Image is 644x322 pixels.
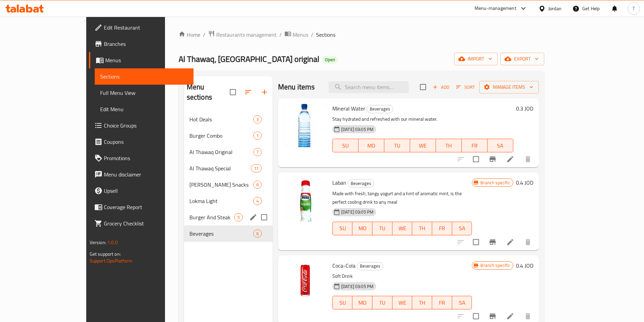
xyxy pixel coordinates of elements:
[179,30,544,39] nav: breadcrumb
[435,223,449,233] span: FR
[395,223,410,233] span: WE
[184,209,273,225] div: Burger And Steak5edit
[316,31,335,39] span: Sections
[89,117,194,134] a: Choice Groups
[90,250,121,258] span: Get support on:
[516,104,533,113] h6: 0.3 JOD
[387,141,407,151] span: TU
[253,115,262,123] div: items
[248,212,258,222] button: edit
[184,111,273,128] div: Hot Deals3
[335,223,350,233] span: SU
[469,152,483,166] span: Select to update
[254,198,261,204] span: 4
[90,256,133,265] a: Support.OpsPlatform
[189,132,253,140] span: Burger Combo
[89,150,194,166] a: Promotions
[485,83,533,91] span: Manage items
[456,83,475,91] span: Sort
[254,149,261,155] span: 7
[506,55,539,63] span: export
[254,231,261,237] span: 6
[415,298,429,308] span: TH
[89,19,194,36] a: Edit Restaurant
[253,132,262,140] div: items
[412,222,432,235] button: TH
[332,177,346,188] span: Laban
[254,182,261,188] span: 6
[490,141,511,151] span: SA
[283,178,327,221] img: Laban
[184,144,273,160] div: Al Thawaq Original7
[184,193,273,209] div: Lokma Light4
[372,296,392,309] button: TU
[335,141,356,151] span: SU
[484,234,501,250] button: Branch-specific-item
[548,5,562,12] div: Jordan
[89,183,194,199] a: Upsell
[430,82,452,92] span: Add item
[104,187,188,195] span: Upsell
[100,89,188,97] span: Full Menu View
[516,261,533,270] h6: 0.4 JOD
[338,283,376,290] span: [DATE] 03:05 PM
[475,4,516,13] div: Menu-management
[332,272,472,281] p: Soft Drink
[216,31,277,39] span: Restaurants management
[462,139,487,152] button: FR
[479,81,539,94] button: Manage items
[361,141,382,151] span: MO
[392,222,412,235] button: WE
[89,134,194,150] a: Coupons
[100,72,188,81] span: Sections
[367,105,393,113] span: Beverages
[95,85,194,101] a: Full Menu View
[203,31,205,39] li: /
[100,105,188,113] span: Edit Menu
[235,214,242,221] span: 5
[184,225,273,242] div: Beverages6
[184,108,273,244] nav: Menu sections
[184,176,273,193] div: [PERSON_NAME] Snacks6
[184,160,273,176] div: Al Thawaq Special11
[283,261,327,304] img: Coca-Cola
[189,181,253,189] div: Al Thawaq Snacks
[187,82,230,102] h2: Menu sections
[208,30,277,39] a: Restaurants management
[253,181,262,189] div: items
[278,82,315,92] h2: Menu items
[189,181,253,189] span: [PERSON_NAME] Snacks
[439,141,459,151] span: TH
[460,55,492,63] span: import
[189,148,253,156] span: Al Thawaq Original
[435,298,449,308] span: FR
[392,296,412,309] button: WE
[355,298,370,308] span: MO
[179,51,319,67] span: Al Thawaq, [GEOGRAPHIC_DATA] original
[520,234,536,250] button: delete
[352,222,372,235] button: MO
[520,151,536,167] button: delete
[256,84,273,100] button: Add section
[104,138,188,146] span: Coupons
[352,296,372,309] button: MO
[454,53,498,65] button: import
[464,141,485,151] span: FR
[516,178,533,187] h6: 0.4 JOD
[412,296,432,309] button: TH
[189,197,253,205] div: Lokma Light
[89,215,194,232] a: Grocery Checklist
[284,30,308,39] a: Menus
[332,260,355,271] span: Coca-Cola
[375,223,390,233] span: TU
[253,230,262,238] div: items
[253,148,262,156] div: items
[95,68,194,85] a: Sections
[189,164,251,172] span: Al Thawaq Special
[254,116,261,123] span: 3
[413,141,433,151] span: WE
[372,222,392,235] button: TU
[234,213,243,221] div: items
[410,139,436,152] button: WE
